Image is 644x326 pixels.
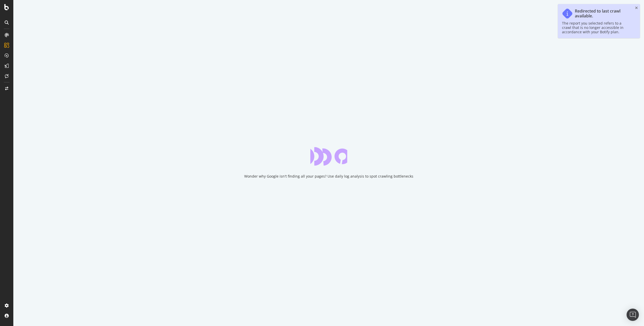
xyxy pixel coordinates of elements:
div: Wonder why Google isn't finding all your pages? Use daily log analysis to spot crawling bottlenecks [244,174,413,179]
div: animation [310,147,347,166]
div: The report you selected refers to a crawl that is no longer accessible in accordance with your Bo... [562,21,631,34]
div: close toast [635,6,638,10]
div: Open Intercom Messenger [627,309,639,321]
div: Redirected to last crawl available. [575,9,631,18]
